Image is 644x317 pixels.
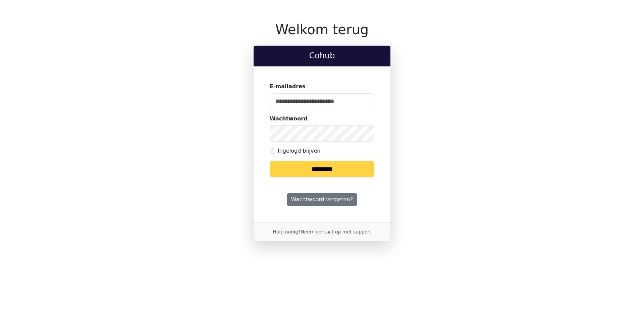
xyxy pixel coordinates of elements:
[301,229,371,234] a: Neem contact op met support
[270,83,306,91] label: E-mailadres
[273,229,371,234] small: Hulp nodig?
[287,193,357,206] a: Wachtwoord vergeten?
[270,115,308,123] label: Wachtwoord
[254,21,390,38] h1: Welkom terug
[278,147,320,155] label: Ingelogd blijven
[259,51,385,61] h2: Cohub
